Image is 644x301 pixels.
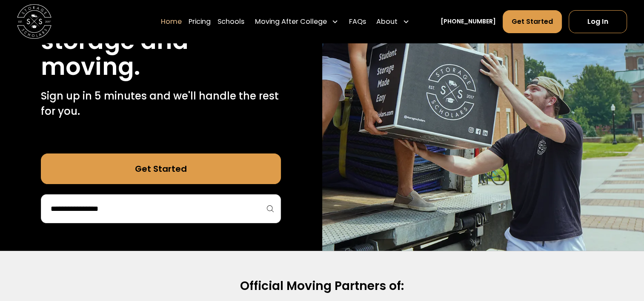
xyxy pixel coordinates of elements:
[17,4,52,39] img: Storage Scholars main logo
[251,9,342,33] div: Moving After College
[189,9,211,33] a: Pricing
[161,9,182,33] a: Home
[376,16,398,26] div: About
[255,16,326,26] div: Moving After College
[41,153,281,184] a: Get Started
[349,9,366,33] a: FAQs
[569,10,627,33] a: Log In
[17,4,52,39] a: home
[503,10,562,33] a: Get Started
[41,88,281,119] p: Sign up in 5 minutes and we'll handle the rest for you.
[440,17,495,26] a: [PHONE_NUMBER]
[373,9,413,33] div: About
[218,9,244,33] a: Schools
[41,2,281,80] h1: Stress free student storage and moving.
[48,278,596,294] h2: Official Moving Partners of:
